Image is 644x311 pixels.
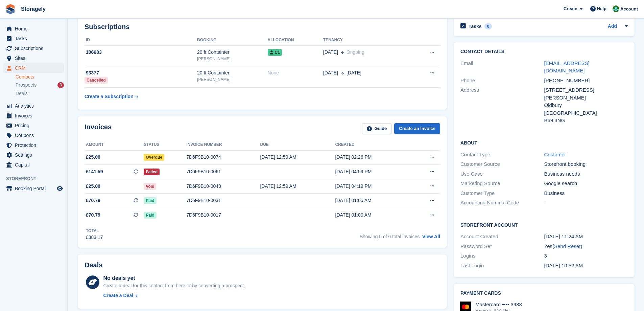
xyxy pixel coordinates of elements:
[347,49,364,55] span: Ongoing
[460,190,544,197] div: Customer Type
[554,243,580,249] a: Send Reset
[475,302,522,308] div: Mastercard •••• 3938
[544,252,628,260] div: 3
[85,90,138,103] a: Create a Subscription
[85,123,112,134] h2: Invoices
[544,117,628,125] div: B69 3NG
[15,150,55,160] span: Settings
[3,101,64,111] a: menu
[422,234,440,239] a: View All
[86,168,103,175] span: £141.59
[544,243,628,250] div: Yes
[85,35,197,46] th: ID
[3,121,64,130] a: menu
[323,69,338,76] span: [DATE]
[613,5,619,12] img: Notifications
[86,228,103,234] div: Total
[197,56,267,62] div: [PERSON_NAME]
[186,197,260,204] div: 7D6F9B10-0031
[268,49,282,56] span: C1
[15,160,55,170] span: Capital
[323,49,338,56] span: [DATE]
[460,60,544,75] div: Email
[197,69,267,76] div: 20 ft Containter
[460,139,628,146] h2: About
[460,262,544,270] div: Last Login
[85,139,144,150] th: Amount
[544,180,628,187] div: Google search
[460,151,544,159] div: Contact Type
[460,49,628,54] h2: Contact Details
[15,140,55,150] span: Protection
[3,160,64,170] a: menu
[544,77,628,85] div: [PHONE_NUMBER]
[144,183,156,190] span: Void
[15,24,55,34] span: Home
[18,3,48,15] a: Storagely
[544,102,628,109] div: Oldbury
[335,183,411,190] div: [DATE] 04:19 PM
[335,168,411,175] div: [DATE] 04:59 PM
[3,131,64,140] a: menu
[362,123,392,134] a: Guide
[85,77,108,84] div: Cancelled
[16,90,28,97] span: Deals
[5,4,16,14] img: stora-icon-8386f47178a22dfd0bd8f6a31ec36ba5ce8667c1dd55bd0f319d3a0aa187defe.svg
[335,212,411,219] div: [DATE] 01:00 AM
[3,24,64,34] a: menu
[15,184,55,193] span: Booking Portal
[597,5,606,12] span: Help
[15,111,55,120] span: Invoices
[544,190,628,197] div: Business
[544,109,628,117] div: [GEOGRAPHIC_DATA]
[268,35,323,46] th: Allocation
[86,234,103,241] div: £383.17
[15,44,55,53] span: Subscriptions
[3,34,64,43] a: menu
[186,139,260,150] th: Invoice number
[85,23,440,31] h2: Subscriptions
[544,160,628,168] div: Storefront booking
[3,184,64,193] a: menu
[144,212,156,219] span: Paid
[335,139,411,150] th: Created
[86,183,100,190] span: £25.00
[335,197,411,204] div: [DATE] 01:05 AM
[260,154,335,161] div: [DATE] 12:59 AM
[56,184,64,193] a: Preview store
[85,93,134,100] div: Create a Subscription
[268,69,323,76] div: None
[103,292,245,299] a: Create a Deal
[335,154,411,161] div: [DATE] 02:26 PM
[57,82,64,88] div: 3
[144,169,160,175] span: Failed
[186,154,260,161] div: 7D6F9B10-0074
[544,233,628,241] div: [DATE] 11:24 AM
[394,123,440,134] a: Create an Invoice
[460,180,544,187] div: Marketing Source
[460,170,544,178] div: Use Case
[85,69,197,76] div: 93377
[484,23,492,29] div: 0
[15,131,55,140] span: Coupons
[85,261,102,269] h2: Deals
[460,160,544,168] div: Customer Source
[85,49,197,56] div: 106683
[360,234,420,239] span: Showing 5 of 6 total invoices
[544,199,628,207] div: -
[460,252,544,260] div: Logins
[460,199,544,207] div: Accounting Nominal Code
[544,152,566,157] a: Customer
[544,170,628,178] div: Business needs
[3,44,64,53] a: menu
[469,23,482,29] h2: Tasks
[197,76,267,83] div: [PERSON_NAME]
[460,243,544,250] div: Password Set
[15,101,55,111] span: Analytics
[260,183,335,190] div: [DATE] 12:59 AM
[86,154,100,161] span: £25.00
[260,139,335,150] th: Due
[86,197,100,204] span: £70.79
[3,111,64,120] a: menu
[544,86,628,102] div: [STREET_ADDRESS][PERSON_NAME]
